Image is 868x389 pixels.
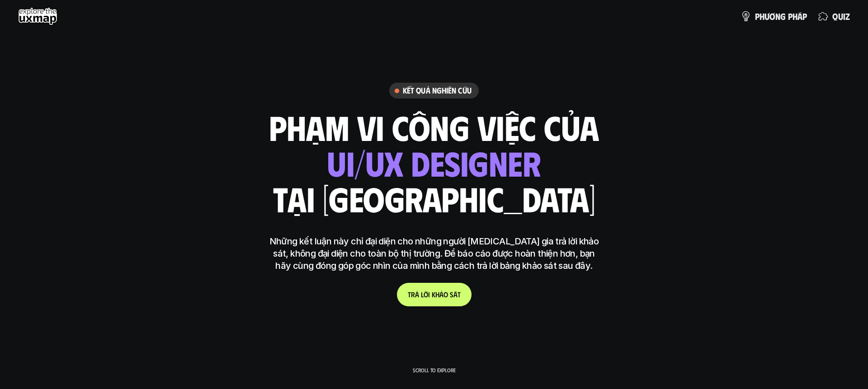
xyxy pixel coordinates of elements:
span: r [411,290,415,299]
p: Những kết luận này chỉ đại diện cho những người [MEDICAL_DATA] gia trả lời khảo sát, không đại di... [264,235,604,272]
span: p [755,11,759,21]
span: ả [415,290,419,299]
span: T [408,290,411,299]
p: Scroll to explore [413,367,456,373]
a: quiz [818,7,850,25]
span: i [428,290,430,299]
h1: tại [GEOGRAPHIC_DATA] [273,179,595,217]
span: q [832,11,838,21]
span: á [453,290,458,299]
span: ơ [769,11,775,21]
span: k [432,290,435,299]
span: t [458,290,461,299]
span: h [793,11,797,21]
span: p [802,11,807,21]
span: á [797,11,802,21]
h6: Kết quả nghiên cứu [403,85,472,96]
span: u [838,11,843,21]
span: g [780,11,786,21]
h1: phạm vi công việc của [269,108,599,146]
a: Trảlờikhảosát [397,283,472,306]
span: i [843,11,845,21]
span: ả [439,290,443,299]
span: n [775,11,780,21]
span: z [845,11,850,21]
span: p [788,11,793,21]
span: h [435,290,439,299]
span: o [443,290,448,299]
span: ư [764,11,769,21]
span: h [759,11,764,21]
span: l [421,290,424,299]
a: phươngpháp [741,7,807,25]
span: ờ [424,290,428,299]
span: s [450,290,453,299]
